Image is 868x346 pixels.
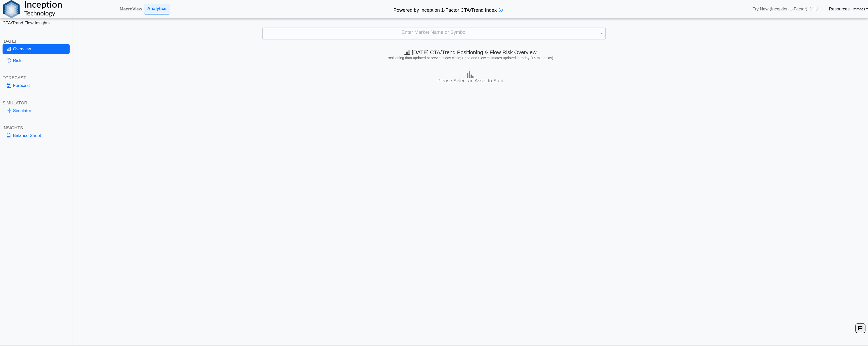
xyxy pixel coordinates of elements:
[3,81,70,90] a: Forecast
[829,6,849,12] a: Resources
[391,5,499,13] h2: Powered by Inception 1-Factor CTA/Trend Index
[77,56,864,60] h5: Positioning data updated at previous day close; Price and Flow estimates updated intraday (15-min...
[74,78,867,84] h3: Please Select an Asset to Start
[404,49,536,55] span: [DATE] CTA/Trend Positioning & Flow Risk Overview
[3,56,70,66] a: Risk
[3,44,70,54] a: Overview
[118,4,144,14] a: MacroView
[3,125,70,131] div: INSIGHTS
[3,100,70,106] div: SIMULATOR
[467,71,474,78] img: bar-chart.png
[3,75,70,81] div: FORECAST
[753,6,808,12] span: Try New (Inception 1-Factor)
[3,131,70,140] a: Balance Sheet
[854,7,868,11] a: mmaes
[3,39,70,44] div: [DATE]
[3,106,70,116] a: Simulator
[3,20,70,26] h2: CTA/Trend Flow Insights
[263,27,605,39] div: Enter Market Name or Symbol
[144,4,170,14] a: Analytics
